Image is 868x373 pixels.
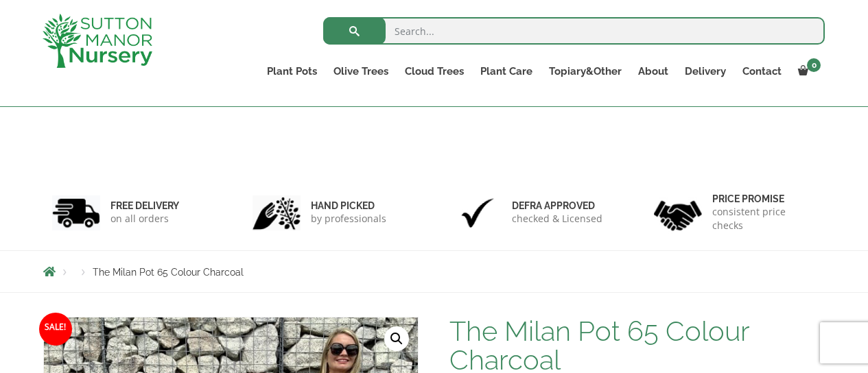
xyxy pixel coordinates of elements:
[110,200,179,212] h6: FREE DELIVERY
[630,62,677,81] a: About
[454,195,502,230] img: 3.jpg
[472,62,541,81] a: Plant Care
[512,200,602,212] h6: Defra approved
[253,195,301,230] img: 2.jpg
[734,62,790,81] a: Contact
[311,200,386,212] h6: hand picked
[397,62,472,81] a: Cloud Trees
[512,212,602,226] p: checked & Licensed
[43,266,825,277] nav: Breadcrumbs
[541,62,630,81] a: Topiary&Other
[52,195,100,230] img: 1.jpg
[39,313,72,346] span: Sale!
[807,58,821,72] span: 0
[654,192,702,234] img: 4.jpg
[790,62,825,81] a: 0
[325,62,397,81] a: Olive Trees
[323,17,825,45] input: Search...
[43,14,152,68] img: logo
[311,212,386,226] p: by professionals
[110,212,179,226] p: on all orders
[712,205,817,232] p: consistent price checks
[93,267,244,278] span: The Milan Pot 65 Colour Charcoal
[259,62,325,81] a: Plant Pots
[677,62,734,81] a: Delivery
[384,326,409,351] a: View full-screen image gallery
[712,193,817,205] h6: Price promise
